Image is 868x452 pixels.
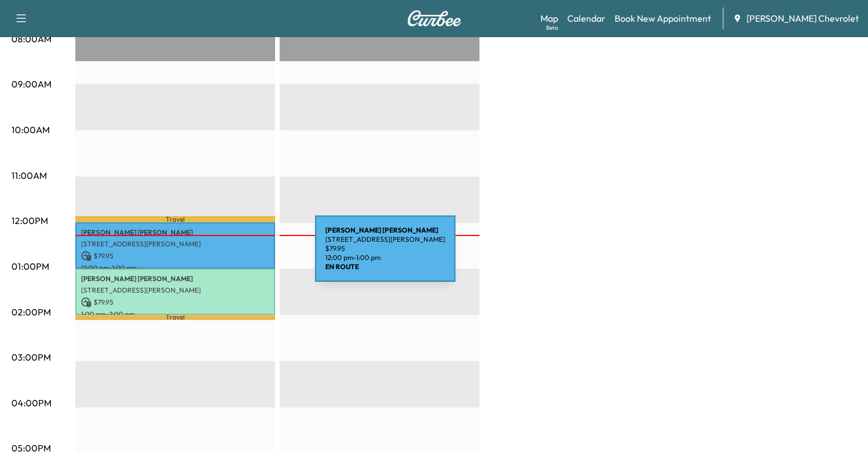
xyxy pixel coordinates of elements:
[11,305,51,319] p: 02:00PM
[11,77,51,91] p: 09:00AM
[11,396,51,410] p: 04:00PM
[11,259,49,273] p: 01:00PM
[81,274,269,283] p: [PERSON_NAME] [PERSON_NAME]
[75,315,275,320] p: Travel
[75,216,275,222] p: Travel
[81,251,269,261] p: $ 79.95
[615,11,711,25] a: Book New Appointment
[11,214,48,227] p: 12:00PM
[11,123,50,137] p: 10:00AM
[81,239,269,249] p: [STREET_ADDRESS][PERSON_NAME]
[81,286,269,295] p: [STREET_ADDRESS][PERSON_NAME]
[81,310,269,319] p: 1:00 pm - 2:00 pm
[540,11,558,25] a: MapBeta
[81,228,269,237] p: [PERSON_NAME] [PERSON_NAME]
[567,11,605,25] a: Calendar
[81,263,269,273] p: 12:00 pm - 1:00 pm
[81,297,269,307] p: $ 79.95
[546,23,558,32] div: Beta
[407,10,462,26] img: Curbee Logo
[11,350,51,364] p: 03:00PM
[746,11,859,25] span: [PERSON_NAME] Chevrolet
[11,169,47,182] p: 11:00AM
[11,32,51,46] p: 08:00AM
